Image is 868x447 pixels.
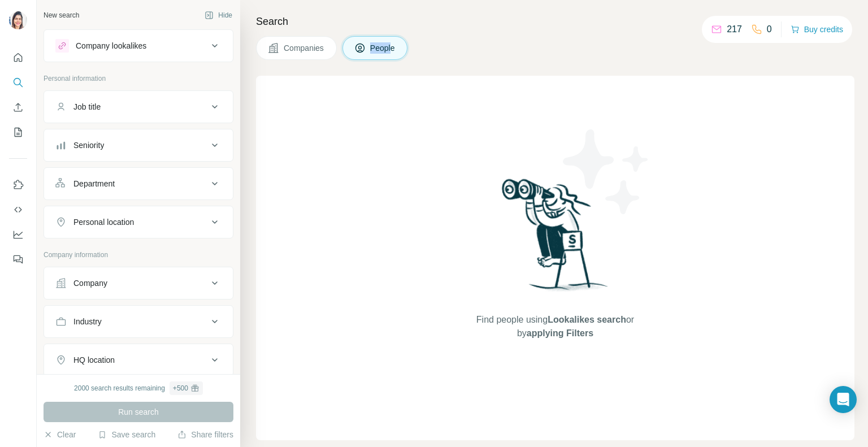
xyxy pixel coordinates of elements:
[44,10,79,20] div: New search
[555,121,657,223] img: Surfe Illustration - Stars
[9,47,27,68] button: Quick start
[44,170,233,197] button: Department
[73,178,115,189] div: Department
[44,250,233,260] p: Company information
[197,7,240,24] button: Hide
[73,316,102,327] div: Industry
[173,383,188,393] div: + 500
[9,249,27,270] button: Feedback
[767,23,772,36] p: 0
[73,216,134,228] div: Personal location
[177,429,233,440] button: Share filters
[9,122,27,142] button: My lists
[9,199,27,220] button: Use Surfe API
[44,270,233,297] button: Company
[497,176,614,302] img: Surfe Illustration - Woman searching with binoculars
[44,429,76,440] button: Clear
[73,354,115,366] div: HQ location
[44,93,233,120] button: Job title
[44,308,233,335] button: Industry
[73,101,101,112] div: Job title
[44,132,233,159] button: Seniority
[44,346,233,374] button: HQ location
[465,313,645,340] span: Find people using or by
[44,73,233,84] p: Personal information
[44,209,233,236] button: Personal location
[727,23,742,36] p: 217
[284,42,325,54] span: Companies
[73,140,104,151] div: Seniority
[9,11,27,29] img: Avatar
[98,429,155,440] button: Save search
[791,21,843,37] button: Buy credits
[830,386,857,413] div: Open Intercom Messenger
[9,175,27,195] button: Use Surfe on LinkedIn
[74,381,203,395] div: 2000 search results remaining
[370,42,396,54] span: People
[548,315,626,324] span: Lookalikes search
[73,277,107,289] div: Company
[44,32,233,59] button: Company lookalikes
[9,72,27,93] button: Search
[9,97,27,118] button: Enrich CSV
[76,40,146,51] div: Company lookalikes
[9,224,27,245] button: Dashboard
[527,328,593,338] span: applying Filters
[256,14,854,29] h4: Search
